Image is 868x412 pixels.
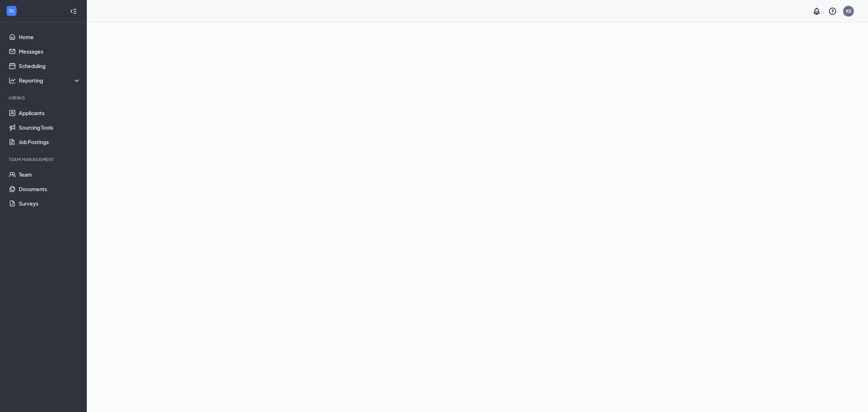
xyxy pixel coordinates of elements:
[19,167,81,182] a: Team
[812,7,821,16] svg: Notifications
[828,7,837,16] svg: QuestionInfo
[19,120,81,135] a: Sourcing Tools
[8,7,15,14] svg: WorkstreamLogo
[19,77,81,84] div: Reporting
[19,106,81,120] a: Applicants
[846,8,851,14] div: KE
[9,95,79,101] div: Hiring
[19,59,81,73] a: Scheduling
[70,8,77,15] svg: Collapse
[19,196,81,211] a: Surveys
[9,77,16,84] svg: Analysis
[9,156,79,163] div: Team Management
[19,182,81,196] a: Documents
[19,44,81,59] a: Messages
[19,30,81,44] a: Home
[19,135,81,149] a: Job Postings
